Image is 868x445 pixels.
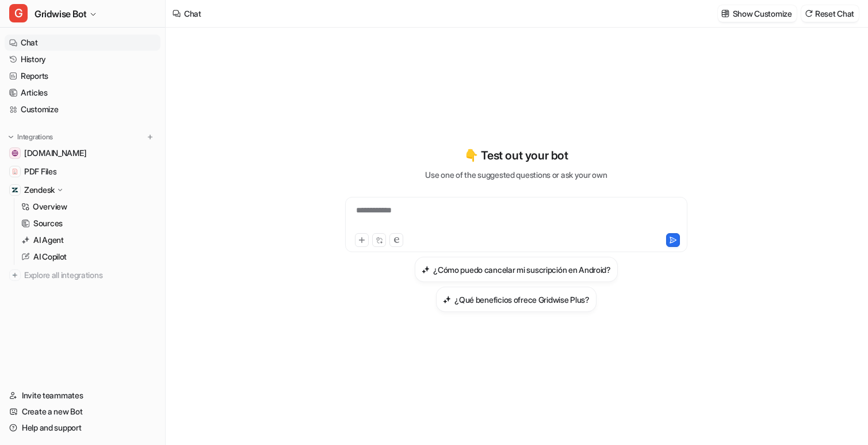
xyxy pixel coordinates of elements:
[464,147,568,164] p: 👇 Test out your bot
[9,4,28,22] span: G
[33,218,63,229] p: Sources
[184,7,201,20] div: Chat
[24,147,86,159] span: [DOMAIN_NAME]
[415,257,618,282] button: ¿Cómo puedo cancelar mi suscripción en Android?¿Cómo puedo cancelar mi suscripción en Android?
[24,166,56,177] span: PDF Files
[733,7,792,20] p: Show Customize
[5,85,160,101] a: Articles
[146,133,154,141] img: menu_add.svg
[5,68,160,84] a: Reports
[17,249,160,265] a: AI Copilot
[5,267,160,283] a: Explore all integrations
[33,201,67,212] p: Overview
[721,9,729,18] img: customize
[35,6,86,22] span: Gridwise Bot
[805,9,813,18] img: reset
[454,294,590,306] h3: ¿Qué beneficios ofrece Gridwise Plus?
[5,145,160,161] a: gridwise.io[DOMAIN_NAME]
[422,265,430,274] img: ¿Cómo puedo cancelar mi suscripción en Android?
[17,232,160,248] a: AI Agent
[17,132,53,142] p: Integrations
[5,35,160,51] a: Chat
[33,234,64,246] p: AI Agent
[17,215,160,231] a: Sources
[7,133,15,141] img: expand menu
[436,287,596,312] button: ¿Qué beneficios ofrece Gridwise Plus?¿Qué beneficios ofrece Gridwise Plus?
[17,199,160,215] a: Overview
[12,168,18,175] img: PDF Files
[12,150,18,157] img: gridwise.io
[24,184,55,196] p: Zendesk
[5,131,56,143] button: Integrations
[24,266,156,284] span: Explore all integrations
[5,404,160,420] a: Create a new Bot
[12,187,18,193] img: Zendesk
[9,269,21,281] img: explore all integrations
[801,5,859,22] button: Reset Chat
[425,169,607,181] p: Use one of the suggested questions or ask your own
[5,163,160,180] a: PDF FilesPDF Files
[718,5,797,22] button: Show Customize
[5,387,160,404] a: Invite teammates
[443,295,451,304] img: ¿Qué beneficios ofrece Gridwise Plus?
[5,51,160,67] a: History
[33,251,67,263] p: AI Copilot
[433,264,611,276] h3: ¿Cómo puedo cancelar mi suscripción en Android?
[5,101,160,117] a: Customize
[5,420,160,436] a: Help and support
